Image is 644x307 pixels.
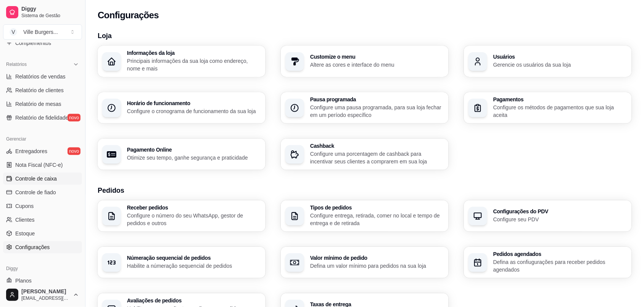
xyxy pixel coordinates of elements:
h3: Tipos de pedidos [310,205,444,210]
a: Cupons [3,200,82,212]
p: Configure uma pausa programada, para sua loja fechar em um período específico [310,104,444,119]
span: Relatórios [6,61,27,67]
span: Diggy [21,6,79,13]
h3: Customize o menu [310,54,444,59]
p: Configure uma porcentagem de cashback para incentivar seus clientes a comprarem em sua loja [310,150,444,165]
h3: Configurações do PDV [493,209,627,214]
span: Nota Fiscal (NFC-e) [15,161,63,169]
button: PagamentosConfigure os métodos de pagamentos que sua loja aceita [464,92,632,123]
a: Entregadoresnovo [3,145,82,157]
span: [PERSON_NAME] [21,288,70,295]
a: Nota Fiscal (NFC-e) [3,159,82,171]
button: Númeração sequencial de pedidosHabilite a númeração sequencial de pedidos [98,247,266,278]
a: Controle de fiado [3,186,82,198]
span: Controle de caixa [15,175,57,182]
a: Relatório de mesas [3,98,82,110]
a: DiggySistema de Gestão [3,3,82,21]
span: Controle de fiado [15,189,56,196]
span: Estoque [15,230,35,237]
a: Planos [3,275,82,287]
div: Ville Burgers ... [23,28,58,36]
span: Clientes [15,216,35,224]
span: Relatório de fidelidade [15,114,68,122]
h2: Configurações [98,9,159,21]
h3: Taxas de entrega [310,302,444,307]
button: [PERSON_NAME][EMAIL_ADDRESS][DOMAIN_NAME] [3,286,82,304]
button: Pagamento OnlineOtimize seu tempo, ganhe segurança e praticidade [98,139,266,170]
span: Cupons [15,202,34,210]
span: Complementos [15,39,51,47]
p: Altere as cores e interface do menu [310,61,444,69]
p: Configure o número do seu WhatsApp, gestor de pedidos e outros [127,212,261,227]
span: Entregadores [15,147,47,155]
h3: Pedidos [98,185,632,196]
p: Principais informações da sua loja como endereço, nome e mais [127,57,261,72]
button: Configurações do PDVConfigure seu PDV [464,200,632,232]
span: Planos [15,277,32,285]
span: Relatório de clientes [15,86,64,94]
h3: Valor mínimo de pedido [310,255,444,261]
span: Sistema de Gestão [21,13,79,19]
button: Receber pedidosConfigure o número do seu WhatsApp, gestor de pedidos e outros [98,200,266,232]
a: Controle de caixa [3,173,82,185]
h3: Receber pedidos [127,205,261,210]
button: UsuáriosGerencie os usuários da sua loja [464,46,632,77]
h3: Númeração sequencial de pedidos [127,255,261,261]
a: Relatórios de vendas [3,70,82,83]
button: Customize o menuAltere as cores e interface do menu [281,46,449,77]
h3: Avaliações de pedidos [127,298,261,303]
p: Habilite a númeração sequencial de pedidos [127,262,261,270]
p: Configure o cronograma de funcionamento da sua loja [127,107,261,115]
button: Select a team [3,24,82,40]
a: Complementos [3,37,82,49]
a: Relatório de clientes [3,84,82,96]
h3: Usuários [493,54,627,59]
button: Tipos de pedidosConfigure entrega, retirada, comer no local e tempo de entrega e de retirada [281,200,449,232]
h3: Pedidos agendados [493,251,627,257]
button: Horário de funcionamentoConfigure o cronograma de funcionamento da sua loja [98,92,266,123]
a: Estoque [3,227,82,240]
a: Configurações [3,241,82,253]
h3: Pausa programada [310,97,444,102]
button: CashbackConfigure uma porcentagem de cashback para incentivar seus clientes a comprarem em sua loja [281,139,449,170]
span: Configurações [15,243,50,251]
button: Pedidos agendadosDefina as confiugurações para receber pedidos agendados [464,247,632,278]
span: Relatórios de vendas [15,73,66,80]
p: Configure os métodos de pagamentos que sua loja aceita [493,104,627,119]
div: Gerenciar [3,133,82,145]
button: Valor mínimo de pedidoDefina um valor mínimo para pedidos na sua loja [281,247,449,278]
a: Clientes [3,214,82,226]
h3: Horário de funcionamento [127,101,261,106]
h3: Pagamento Online [127,147,261,152]
h3: Pagamentos [493,97,627,102]
h3: Loja [98,30,632,41]
span: Relatório de mesas [15,100,61,108]
p: Defina um valor mínimo para pedidos na sua loja [310,262,444,270]
p: Configure seu PDV [493,216,627,223]
a: Relatório de fidelidadenovo [3,112,82,124]
p: Defina as confiugurações para receber pedidos agendados [493,258,627,273]
span: V [10,28,17,36]
p: Configure entrega, retirada, comer no local e tempo de entrega e de retirada [310,212,444,227]
span: [EMAIL_ADDRESS][DOMAIN_NAME] [21,295,70,301]
h3: Informações da loja [127,50,261,56]
div: Diggy [3,262,82,275]
button: Informações da lojaPrincipais informações da sua loja como endereço, nome e mais [98,46,266,77]
p: Otimize seu tempo, ganhe segurança e praticidade [127,154,261,161]
p: Gerencie os usuários da sua loja [493,61,627,69]
h3: Cashback [310,143,444,149]
button: Pausa programadaConfigure uma pausa programada, para sua loja fechar em um período específico [281,92,449,123]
